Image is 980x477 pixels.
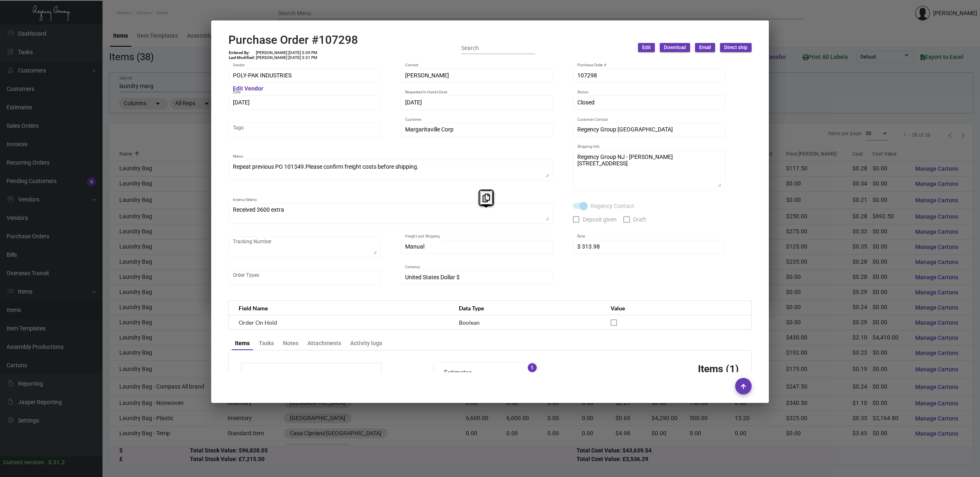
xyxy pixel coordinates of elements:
button: Email [695,43,715,52]
span: Manual [405,243,424,250]
td: [PERSON_NAME] [DATE] 3:09 PM [255,50,318,55]
span: Closed [577,99,595,106]
td: $8,299.20 [324,371,373,382]
h2: Purchase Order #107298 [228,33,358,47]
td: Subtotal [250,371,324,382]
div: Attachments [308,339,341,348]
div: Items [235,339,250,348]
td: [PERSON_NAME] [DATE] 3:31 PM [255,55,318,60]
th: Data Type [451,301,602,315]
span: Email [699,44,711,51]
span: Edit [642,44,651,51]
th: Value [602,301,751,315]
div: Activity logs [350,339,382,348]
button: Edit [638,43,655,52]
mat-panel-title: Estimates [444,368,517,378]
span: Draft [633,215,646,224]
div: Tasks [259,339,274,348]
td: Entered By: [228,50,255,55]
span: Download [664,44,686,51]
td: Last Modified: [228,55,255,60]
div: Notes [283,339,299,348]
span: Direct ship [724,44,748,51]
div: 0.51.2 [48,458,65,467]
span: Order On Hold [239,319,277,326]
span: Deposit given [583,215,617,224]
button: Direct ship [720,43,752,52]
span: Boolean [459,319,480,326]
div: Current version: [3,458,45,467]
span: Regency Contact [591,201,634,211]
h3: Items (1) [698,363,739,375]
th: Field Name [229,301,451,315]
mat-hint: Edit Vendor [233,86,263,92]
button: Download [660,43,690,52]
i: Copy [483,194,490,202]
mat-expansion-panel-header: Estimates [434,363,537,382]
